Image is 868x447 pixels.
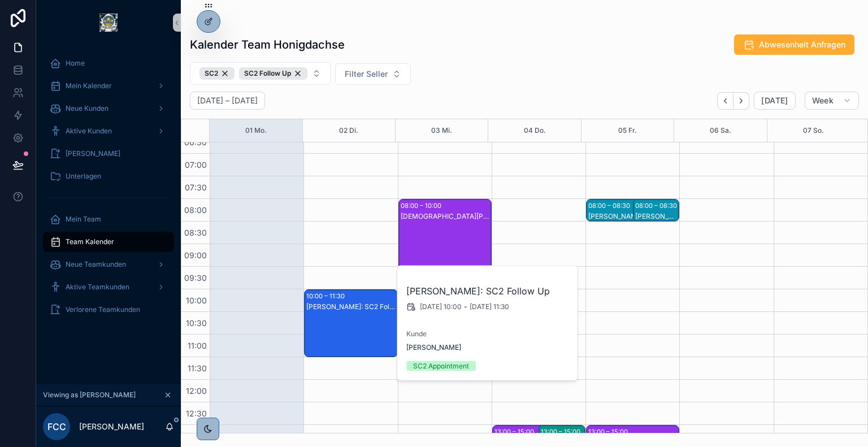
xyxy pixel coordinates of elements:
[470,302,509,311] span: [DATE] 11:30
[759,39,845,50] span: Abwesenheit Anfragen
[431,119,452,142] button: 03 Mi.
[182,160,210,170] span: 07:00
[181,273,210,283] span: 09:30
[306,290,348,302] div: 10:00 – 11:30
[183,409,210,418] span: 12:30
[734,92,749,110] button: Next
[406,329,569,338] span: Kunde
[66,149,120,158] span: [PERSON_NAME]
[66,260,126,269] span: Neue Teamkunden
[185,341,210,350] span: 11:00
[66,305,140,314] span: Verlorene Teamkunden
[335,63,411,85] button: Select Button
[197,95,258,106] h2: [DATE] – [DATE]
[43,209,174,229] a: Mein Team
[588,426,631,437] div: 13:00 – 15:00
[43,390,136,400] span: Viewing as [PERSON_NAME]
[43,166,174,186] a: Unterlagen
[305,290,397,357] div: 10:00 – 11:30[PERSON_NAME]: SC2 Follow Up
[43,144,174,164] a: [PERSON_NAME]
[464,302,467,311] span: -
[339,119,358,142] button: 02 Di.
[413,361,469,371] div: SC2 Appointment
[199,67,235,80] div: SC2
[183,318,210,328] span: 10:30
[633,199,679,221] div: 08:00 – 08:30[PERSON_NAME]: SC2 Follow Up
[66,81,112,90] span: Mein Kalender
[47,420,66,433] span: FCC
[306,302,396,311] div: [PERSON_NAME]: SC2 Follow Up
[185,363,210,373] span: 11:30
[587,199,665,221] div: 08:00 – 08:30[PERSON_NAME]: SC2 Follow Up
[43,300,174,320] a: Verlorene Teamkunden
[43,53,174,73] a: Home
[710,119,731,142] button: 06 Sa.
[588,200,633,211] div: 08:00 – 08:30
[183,296,210,305] span: 10:00
[406,343,461,352] a: [PERSON_NAME]
[43,277,174,297] a: Aktive Teamkunden
[66,59,85,68] span: Home
[190,37,345,53] h1: Kalender Team Honigdachse
[406,284,569,298] h2: [PERSON_NAME]: SC2 Follow Up
[190,62,331,85] button: Select Button
[588,212,664,221] div: [PERSON_NAME]: SC2 Follow Up
[635,212,679,221] div: [PERSON_NAME]: SC2 Follow Up
[182,183,210,192] span: 07:30
[43,232,174,252] a: Team Kalender
[524,119,546,142] button: 04 Do.
[43,254,174,275] a: Neue Teamkunden
[401,200,444,211] div: 08:00 – 10:00
[401,212,491,221] div: [DEMOGRAPHIC_DATA][PERSON_NAME]: SC2
[618,119,637,142] button: 05 Fr.
[399,199,491,289] div: 08:00 – 10:00[DEMOGRAPHIC_DATA][PERSON_NAME]: SC2
[812,96,834,106] span: Week
[754,92,795,110] button: [DATE]
[803,119,824,142] button: 07 So.
[181,250,210,260] span: 09:00
[245,119,267,142] button: 01 Mo.
[66,127,112,136] span: Aktive Kunden
[36,45,181,335] div: scrollable content
[345,68,388,80] span: Filter Seller
[494,426,537,437] div: 13:00 – 15:00
[66,237,114,246] span: Team Kalender
[181,205,210,215] span: 08:00
[541,426,583,437] div: 13:00 – 15:00
[761,96,788,106] span: [DATE]
[805,92,859,110] button: Week
[635,200,680,211] div: 08:00 – 08:30
[181,137,210,147] span: 06:30
[43,98,174,119] a: Neue Kunden
[66,283,129,292] span: Aktive Teamkunden
[717,92,734,110] button: Back
[183,431,210,441] span: 13:00
[66,104,108,113] span: Neue Kunden
[183,386,210,396] span: 12:00
[66,172,101,181] span: Unterlagen
[99,14,118,32] img: App logo
[43,121,174,141] a: Aktive Kunden
[239,67,307,80] button: Unselect SC_2_FOLLOW_UP
[43,76,174,96] a: Mein Kalender
[66,215,101,224] span: Mein Team
[181,228,210,237] span: 08:30
[239,67,307,80] div: SC2 Follow Up
[420,302,462,311] span: [DATE] 10:00
[734,34,854,55] button: Abwesenheit Anfragen
[79,421,144,432] p: [PERSON_NAME]
[199,67,235,80] button: Unselect SC_2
